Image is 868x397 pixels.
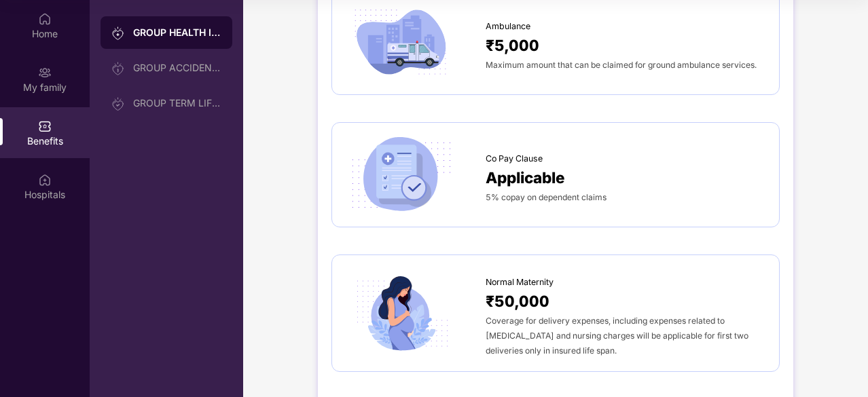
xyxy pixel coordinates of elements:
img: svg+xml;base64,PHN2ZyBpZD0iSG9zcGl0YWxzIiB4bWxucz0iaHR0cDovL3d3dy53My5vcmcvMjAwMC9zdmciIHdpZHRoPS... [38,173,52,187]
div: GROUP TERM LIFE INSURANCE [133,98,221,109]
div: GROUP HEALTH INSURANCE [133,26,221,39]
span: Normal Maternity [486,276,554,289]
span: Applicable [486,166,565,189]
span: ₹5,000 [486,33,539,57]
span: Coverage for delivery expenses, including expenses related to [MEDICAL_DATA] and nursing charges ... [486,316,748,356]
img: svg+xml;base64,PHN2ZyBpZD0iSG9tZSIgeG1sbnM9Imh0dHA6Ly93d3cudzMub3JnLzIwMDAvc3ZnIiB3aWR0aD0iMjAiIG... [38,12,52,26]
img: svg+xml;base64,PHN2ZyB3aWR0aD0iMjAiIGhlaWdodD0iMjAiIHZpZXdCb3g9IjAgMCAyMCAyMCIgZmlsbD0ibm9uZSIgeG... [111,97,125,111]
img: svg+xml;base64,PHN2ZyB3aWR0aD0iMjAiIGhlaWdodD0iMjAiIHZpZXdCb3g9IjAgMCAyMCAyMCIgZmlsbD0ibm9uZSIgeG... [111,26,125,40]
span: ₹50,000 [486,289,549,313]
img: svg+xml;base64,PHN2ZyB3aWR0aD0iMjAiIGhlaWdodD0iMjAiIHZpZXdCb3g9IjAgMCAyMCAyMCIgZmlsbD0ibm9uZSIgeG... [111,62,125,75]
img: svg+xml;base64,PHN2ZyB3aWR0aD0iMjAiIGhlaWdodD0iMjAiIHZpZXdCb3g9IjAgMCAyMCAyMCIgZmlsbD0ibm9uZSIgeG... [38,66,52,79]
span: 5% copay on dependent claims [486,192,607,202]
img: icon [346,4,456,81]
img: svg+xml;base64,PHN2ZyBpZD0iQmVuZWZpdHMiIHhtbG5zPSJodHRwOi8vd3d3LnczLm9yZy8yMDAwL3N2ZyIgd2lkdGg9Ij... [38,119,52,133]
span: Ambulance [486,20,530,33]
img: icon [346,136,456,213]
img: icon [346,275,456,352]
div: GROUP ACCIDENTAL INSURANCE [133,62,221,73]
span: Maximum amount that can be claimed for ground ambulance services. [486,60,757,70]
span: Co Pay Clause [486,152,543,166]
